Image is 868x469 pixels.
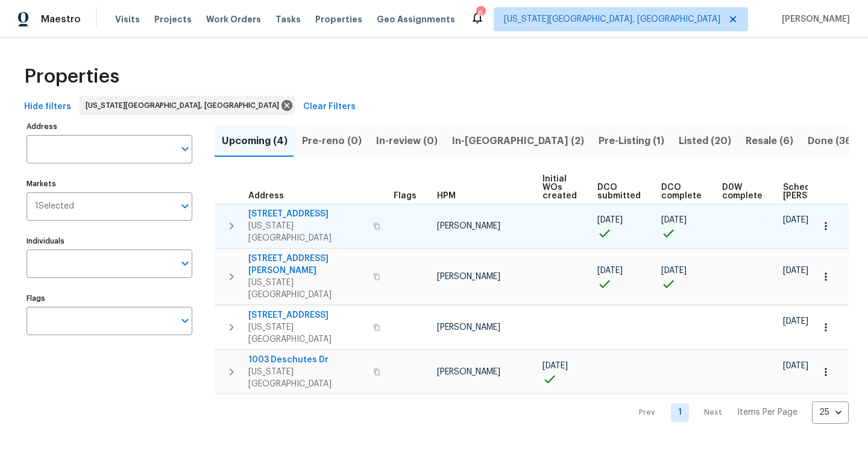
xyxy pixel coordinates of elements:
span: HPM [437,192,456,200]
span: Properties [315,13,362,25]
span: Pre-reno (0) [302,133,362,150]
span: DCO complete [661,183,702,200]
span: Resale (6) [746,133,793,150]
span: 1003 Deschutes Dr [248,354,366,366]
span: Clear Filters [303,99,356,115]
span: [DATE] [783,216,808,224]
span: [DATE] [597,216,623,224]
span: [US_STATE][GEOGRAPHIC_DATA] [248,220,366,244]
span: Properties [24,71,119,83]
span: [PERSON_NAME] [437,272,500,281]
span: [US_STATE][GEOGRAPHIC_DATA] [248,277,366,301]
span: [DATE] [783,362,808,370]
a: Goto page 1 [671,403,689,422]
span: [DATE] [542,362,568,370]
div: 6 [476,7,485,19]
span: Visits [115,13,140,25]
span: Upcoming (4) [222,133,288,150]
span: [DATE] [661,216,687,224]
span: In-review (0) [376,133,438,150]
span: [PERSON_NAME] [437,368,500,376]
span: 1 Selected [35,201,74,212]
button: Open [177,198,193,215]
span: [STREET_ADDRESS][PERSON_NAME] [248,253,366,277]
button: Open [177,255,193,272]
span: [US_STATE][GEOGRAPHIC_DATA] [248,366,366,390]
span: Flags [394,192,417,200]
span: Listed (20) [679,133,731,150]
span: Address [248,192,284,200]
span: Work Orders [206,13,261,25]
p: Items Per Page [737,406,797,418]
span: Initial WOs created [542,175,577,200]
span: D0W complete [722,183,763,200]
span: Hide filters [24,99,71,115]
span: [US_STATE][GEOGRAPHIC_DATA], [GEOGRAPHIC_DATA] [86,99,284,112]
label: Markets [27,180,192,187]
span: [STREET_ADDRESS] [248,208,366,220]
span: Geo Assignments [377,13,455,25]
div: [US_STATE][GEOGRAPHIC_DATA], [GEOGRAPHIC_DATA] [80,96,295,115]
button: Open [177,312,193,329]
div: 25 [812,397,849,428]
span: In-[GEOGRAPHIC_DATA] (2) [452,133,584,150]
span: Projects [154,13,192,25]
button: Clear Filters [298,96,360,118]
span: Maestro [41,13,81,25]
nav: Pagination Navigation [627,401,849,424]
label: Individuals [27,238,192,245]
span: [DATE] [597,266,623,275]
span: DCO submitted [597,183,641,200]
span: [DATE] [661,266,687,275]
label: Flags [27,295,192,302]
button: Hide filters [19,96,76,118]
span: [PERSON_NAME] [437,323,500,332]
span: [DATE] [783,317,808,326]
span: [STREET_ADDRESS] [248,309,366,321]
span: [US_STATE][GEOGRAPHIC_DATA] [248,321,366,345]
span: Done (361) [808,133,860,150]
span: Pre-Listing (1) [599,133,664,150]
span: [DATE] [783,266,808,275]
span: [PERSON_NAME] [437,222,500,230]
button: Open [177,140,193,157]
span: [PERSON_NAME] [777,13,850,25]
span: Scheduled [PERSON_NAME] [783,183,851,200]
span: Tasks [275,15,301,24]
label: Address [27,123,192,130]
span: [US_STATE][GEOGRAPHIC_DATA], [GEOGRAPHIC_DATA] [504,13,720,25]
